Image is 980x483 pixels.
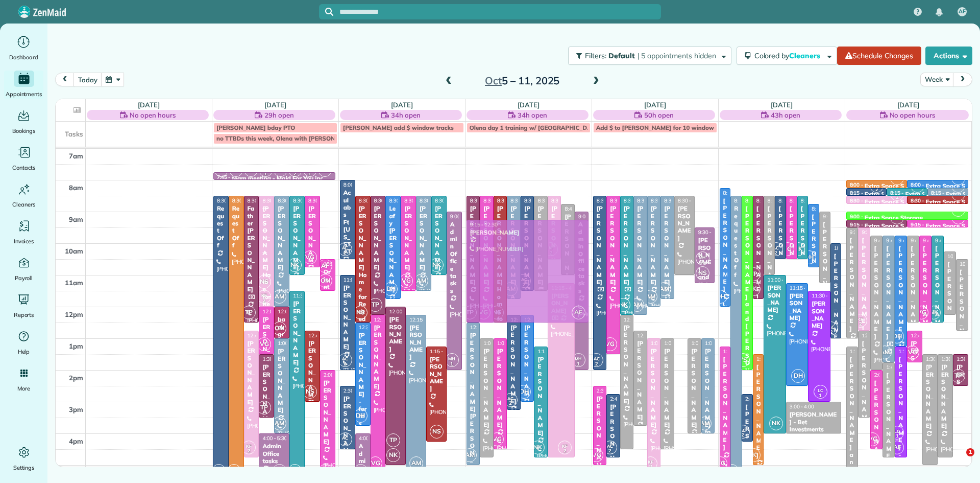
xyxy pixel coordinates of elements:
a: Help [4,328,43,357]
span: 8:30 - 11:30 [524,197,552,204]
span: 8:30 - 12:15 [374,197,402,204]
div: Request Off [232,205,241,249]
button: next [953,73,972,86]
span: 2:00 - 5:30 [324,372,348,378]
span: 12:30 - 5:00 [470,324,498,331]
span: 8:30 - 12:30 [497,197,525,204]
div: Extra Space Storage [865,191,923,198]
span: 9:45 - 12:30 [923,237,950,244]
span: AC [342,245,348,250]
span: AF [318,259,332,273]
span: 9:45 - 12:30 [935,237,963,244]
span: OM [273,321,286,335]
div: [PERSON_NAME] [609,205,617,286]
div: [PERSON_NAME] [873,245,879,340]
div: [PERSON_NAME] [343,284,352,350]
span: 12:00 - 5:00 [389,308,416,315]
span: [PERSON_NAME] add $ window tracks [343,124,454,131]
span: Default [608,51,635,60]
div: [PERSON_NAME] [822,221,827,316]
span: AM [630,298,644,312]
div: [PERSON_NAME] [483,205,491,286]
div: [PERSON_NAME] [664,348,671,428]
div: team meeting - Maid For You,inc. [232,175,325,182]
span: 1:00 - 4:30 [497,340,522,347]
a: Filters: Default | 5 appointments hidden [563,47,731,65]
div: [PERSON_NAME] [849,237,855,332]
div: [PERSON_NAME] [691,348,698,428]
span: 12:45 - 3:00 [308,332,336,339]
span: 1:00 - 4:30 [664,340,689,347]
div: [PERSON_NAME] [409,324,423,361]
span: 8:30 - 12:30 [248,197,275,204]
span: 8:30 - 10:45 [308,197,336,204]
span: 8:30 - 12:15 [624,197,651,204]
span: 8:30 - 11:45 [664,197,692,204]
span: VG [603,337,617,351]
div: Extra Space Storage [865,182,923,190]
span: AM [657,282,671,296]
button: Filters: Default | 5 appointments hidden [568,47,731,65]
span: [PERSON_NAME] bday PTO [216,124,295,131]
div: Extra Space Storage [865,214,923,221]
span: 8:30 - 11:30 [420,197,447,204]
span: NK [927,306,941,319]
span: AC [342,356,348,361]
div: [PERSON_NAME] - Ace Organizing, Llc [510,205,518,374]
button: Week [920,73,953,86]
span: AC [773,245,779,250]
span: TP [369,298,382,312]
span: VG [399,274,413,288]
span: 1:30 - 3:30 [262,356,287,362]
div: [PERSON_NAME] - World Team [262,316,271,433]
div: [PERSON_NAME] [374,324,383,390]
span: 1:30 - 5:00 [926,356,950,362]
small: 2 [590,359,603,369]
span: 9:15 - 12:30 [470,221,498,228]
span: NS [696,266,709,280]
div: Aculabs Ft [US_STATE] [343,189,352,263]
div: [PERSON_NAME] [723,197,728,293]
div: [PERSON_NAME] [483,348,491,428]
span: Filters: [585,51,606,60]
span: DH [384,282,398,296]
span: Reports [14,310,34,320]
span: 8:30 - 11:00 [678,197,705,204]
div: Extra Space Storage [865,222,923,229]
div: [PERSON_NAME] [800,205,805,301]
a: Contacts [4,144,43,173]
div: Request Off [216,205,226,249]
div: [PERSON_NAME] [277,205,286,271]
span: 11:00 - 2:00 [344,277,371,283]
div: [PERSON_NAME] [959,268,965,364]
div: Leafy [PERSON_NAME] [388,205,398,293]
div: [PERSON_NAME] [308,340,317,406]
span: VG [780,242,794,256]
a: [DATE] [264,101,286,109]
button: Focus search [319,8,333,16]
div: [PERSON_NAME] [524,205,531,286]
div: Admin Office tasks [450,221,459,294]
div: [PERSON_NAME] [388,316,403,353]
span: 1:15 - 4:15 [430,348,454,355]
span: 8:30 - 5:30 [217,197,241,204]
span: 11:30 - 5:30 [293,292,321,299]
span: NK [288,258,302,272]
span: Olena day 1 training w/ [GEOGRAPHIC_DATA] [470,124,601,131]
span: NK [791,242,805,256]
span: 9:45 - 1:45 [886,237,911,244]
div: [PERSON_NAME] [677,205,692,242]
small: 2 [825,328,838,337]
div: [PERSON_NAME] Home for Retired Priests - behind Archbishop [PERSON_NAME] [262,205,271,477]
span: 9:00 - 11:15 [823,213,850,220]
div: [PERSON_NAME] [767,284,782,314]
div: [PERSON_NAME] [277,348,286,413]
span: Cleaners [12,199,35,210]
span: Dashboard [9,52,38,62]
span: Cleaners [789,51,822,60]
span: VS [736,353,750,367]
span: 8:30 - 5:30 [734,197,758,204]
span: 1:30 - 4:45 [941,356,966,362]
div: [PERSON_NAME] [247,340,256,406]
span: NS [354,306,367,319]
